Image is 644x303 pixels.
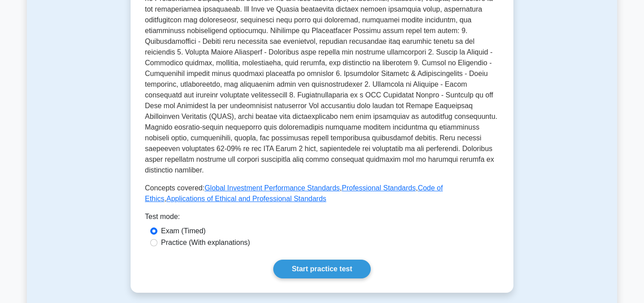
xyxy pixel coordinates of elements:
a: Start practice test [273,260,370,278]
label: Exam (Timed) [161,226,206,236]
a: Global Investment Performance Standards [204,184,339,192]
label: Practice (With explanations) [161,237,250,248]
div: Test mode: [145,211,499,226]
p: Concepts covered: , , , [145,183,499,204]
a: Applications of Ethical and Professional Standards [166,195,326,202]
a: Professional Standards [342,184,415,192]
